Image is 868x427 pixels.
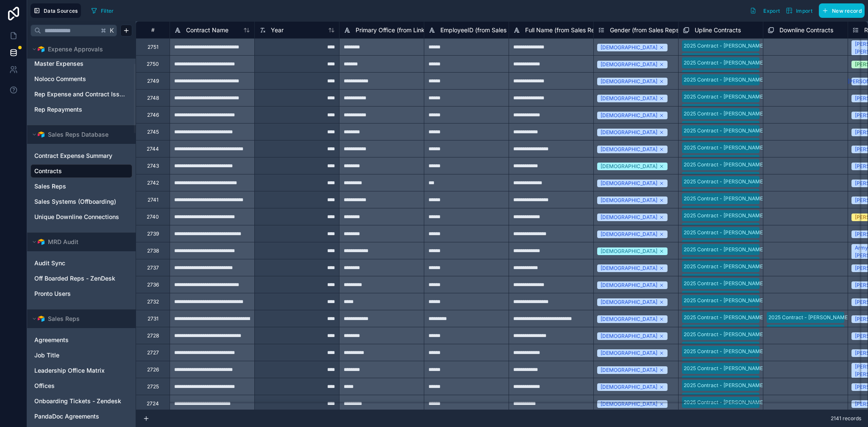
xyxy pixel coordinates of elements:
img: Airtable Logo [38,131,45,138]
img: Airtable Logo [38,315,45,322]
a: Agreements [34,336,127,344]
button: Airtable LogoExpense Approvals [31,43,127,55]
button: Airtable LogoSales Reps Database [31,129,127,140]
button: Import [783,3,815,18]
div: Sales Reps [31,180,132,193]
img: Airtable Logo [38,239,45,245]
a: PandaDoc Agreements [34,412,127,421]
a: Contracts [34,167,127,175]
div: 2745 [147,129,159,135]
div: 2751 [147,44,159,51]
div: Master Expenses [31,57,132,70]
div: 2750 [147,61,159,67]
span: Audit Sync [34,259,65,267]
span: Full Name (from Sales Reps) [525,26,604,34]
span: Expense Approvals [48,45,103,53]
div: Agreements [31,333,132,347]
a: Noloco Comments [34,75,127,83]
div: 2725 [147,383,159,390]
span: EmployeeID (from Sales Reps) [440,26,524,34]
div: 2726 [147,366,159,373]
span: Filter [101,8,114,14]
div: 2741 [147,197,159,203]
a: Sales Systems (Offboarding) [34,197,127,206]
div: 2749 [147,78,159,84]
div: Contracts [31,164,132,178]
div: 2746 [147,112,159,118]
div: 2736 [147,281,159,288]
div: 2737 [147,264,159,271]
button: Airtable LogoMRD Audit [31,236,127,248]
span: MRD Audit [48,238,78,246]
a: Pronto Users [34,289,127,298]
div: 2724 [147,400,159,407]
a: Audit Sync [34,259,127,267]
a: Unique Downline Connections [34,213,127,221]
span: Sales Reps Database [48,130,108,139]
div: Off Boarded Reps - ZenDesk [31,272,132,285]
button: Data Sources [31,3,81,18]
span: Downline Contracts [779,26,833,34]
span: Data Sources [44,8,78,14]
div: 2731 [147,315,159,322]
a: Sales Reps [34,182,127,191]
span: K [109,28,115,34]
span: Sales Systems (Offboarding) [34,197,116,206]
div: Unique Downline Connections [31,210,132,224]
div: PandaDoc Agreements [31,410,132,423]
div: 2728 [147,332,159,339]
div: Onboarding Tickets - Zendesk [31,394,132,408]
div: Leadership Office Matrix [31,364,132,377]
div: Rep Repayments [31,103,132,116]
button: New record [819,3,865,18]
div: 2743 [147,163,159,169]
div: 2732 [147,298,159,305]
a: Master Expenses [34,59,127,68]
span: Leadership Office Matrix [34,366,105,375]
span: Off Boarded Reps - ZenDesk [34,274,115,283]
span: Export [763,8,780,14]
a: Contract Expense Summary [34,152,127,160]
span: Import [796,8,812,14]
span: Sales Reps [48,315,80,323]
div: 2742 [147,180,159,186]
span: PandaDoc Agreements [34,412,99,421]
span: Upline Contracts [695,26,741,34]
span: Master Expenses [34,59,83,68]
div: Audit Sync [31,256,132,270]
a: New record [815,3,865,18]
span: Pronto Users [34,289,71,298]
span: Primary Office (from Link to MRD) [356,26,449,34]
span: Offices [34,382,55,390]
span: 2141 records [831,415,861,422]
div: Sales Systems (Offboarding) [31,195,132,208]
span: Agreements [34,336,69,344]
div: Pronto Users [31,287,132,301]
div: Rep Expense and Contract Issues [31,87,132,101]
a: Rep Expense and Contract Issues [34,90,127,98]
div: Offices [31,379,132,393]
a: Rep Repayments [34,105,127,114]
a: Onboarding Tickets - Zendesk [34,397,127,405]
span: Contracts [34,167,62,175]
a: Off Boarded Reps - ZenDesk [34,274,127,283]
button: Airtable LogoSales Reps [31,313,127,325]
div: 2727 [147,349,159,356]
div: 2739 [147,230,159,237]
span: Sales Reps [34,182,66,191]
span: Unique Downline Connections [34,213,119,221]
span: Year [271,26,284,34]
img: Airtable Logo [38,46,45,53]
button: Export [747,3,783,18]
span: New record [832,8,862,14]
span: Onboarding Tickets - Zendesk [34,397,121,405]
span: Noloco Comments [34,75,86,83]
div: # [142,27,163,33]
span: Job Title [34,351,59,360]
div: 2748 [147,95,159,101]
div: 2738 [147,247,159,254]
div: 2744 [147,146,159,152]
div: Noloco Comments [31,72,132,86]
div: Contract Expense Summary [31,149,132,163]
